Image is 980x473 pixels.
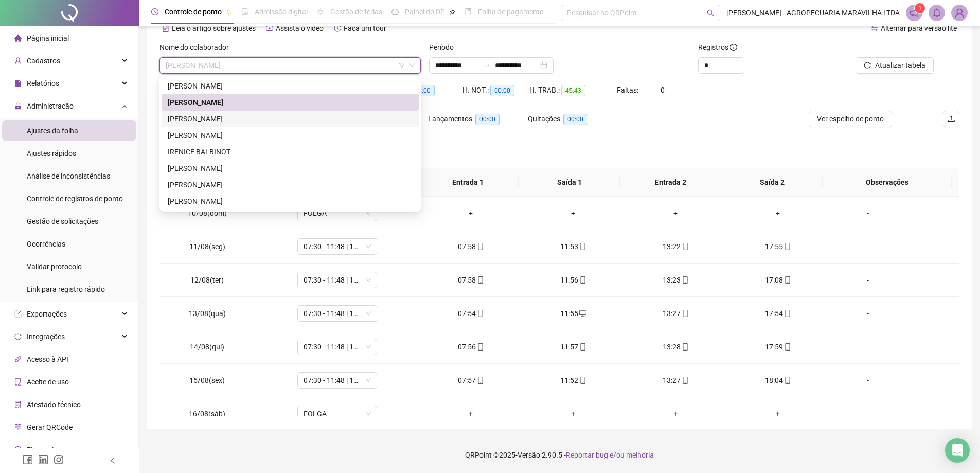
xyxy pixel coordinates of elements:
[396,84,462,96] div: HE 3:
[578,310,586,317] span: desktop
[681,276,689,284] span: mobile
[838,274,898,286] div: -
[476,343,484,351] span: mobile
[226,9,232,15] span: pushpin
[162,177,419,193] div: ROGERIO SCHUMANN
[317,8,324,15] span: sun
[162,25,169,32] span: file-text
[735,375,821,386] div: 18:04
[165,8,222,16] span: Controle de ponto
[838,207,898,219] div: -
[633,241,719,252] div: 13:22
[530,274,616,286] div: 11:56
[429,42,460,53] label: Período
[14,446,22,453] span: dollar
[27,262,82,271] span: Validar protocolo
[661,86,665,94] span: 0
[721,168,823,197] th: Saída 2
[391,8,399,15] span: dashboard
[399,62,405,68] span: filter
[633,207,719,219] div: +
[519,168,620,197] th: Saída 1
[633,341,719,353] div: 13:28
[27,217,98,225] span: Gestão de solicitações
[255,8,308,16] span: Admissão digital
[27,195,123,203] span: Controle de registros de ponto
[952,5,967,21] img: 87767
[276,24,324,32] span: Assista o vídeo
[530,241,616,252] div: 11:53
[162,78,419,94] div: AMANDA KRIESER
[783,377,791,384] span: mobile
[14,333,22,340] span: sync
[168,146,413,157] div: IRENICE BALBINOT
[27,127,78,135] span: Ajustes da folha
[428,308,514,319] div: 07:54
[38,454,48,465] span: linkedin
[428,375,514,386] div: 07:57
[476,276,484,284] span: mobile
[529,84,617,96] div: H. TRAB.:
[304,272,371,288] span: 07:30 - 11:48 | 13:15 - 17:45
[530,341,616,353] div: 11:57
[330,8,382,16] span: Gestão de férias
[162,127,419,144] div: GABRIEL ZANATTA
[27,57,60,65] span: Cadastros
[823,168,952,197] th: Observações
[530,408,616,419] div: +
[190,343,224,351] span: 14/08(qui)
[27,400,81,409] span: Atestado técnico
[168,130,413,141] div: [PERSON_NAME]
[27,285,105,293] span: Link para registro rápido
[27,240,65,248] span: Ocorrências
[14,57,22,64] span: user-add
[838,341,898,353] div: -
[428,113,528,125] div: Lançamentos:
[304,373,371,388] span: 07:30 - 11:48 | 13:15 - 17:45
[518,451,540,459] span: Versão
[14,34,22,42] span: home
[14,424,22,431] span: qrcode
[189,410,225,418] span: 16/08(sáb)
[189,242,225,251] span: 11/08(seg)
[918,5,922,12] span: 1
[27,34,69,42] span: Página inicial
[563,114,587,125] span: 00:00
[162,193,419,209] div: ROGIANI SCHUMANN
[334,25,341,32] span: history
[566,451,654,459] span: Reportar bug e/ou melhoria
[838,408,898,419] div: -
[681,243,689,250] span: mobile
[681,377,689,384] span: mobile
[838,375,898,386] div: -
[304,339,371,355] span: 07:30 - 11:48 | 13:15 - 17:45
[783,343,791,351] span: mobile
[707,9,715,17] span: search
[159,42,236,53] label: Nome do colaborador
[14,401,22,408] span: solution
[139,437,980,473] footer: QRPoint © 2025 - 2.90.5 -
[14,80,22,87] span: file
[166,58,415,73] span: DJONATAN DE OLIVEIRA
[476,243,484,250] span: mobile
[162,94,419,111] div: DJONATAN DE OLIVEIRA
[809,111,892,127] button: Ver espelho de ponto
[561,85,585,96] span: 45:43
[190,276,224,284] span: 12/08(ter)
[189,309,226,318] span: 13/08(qua)
[831,177,943,188] span: Observações
[617,86,640,94] span: Faltas:
[409,62,415,68] span: down
[417,168,519,197] th: Entrada 1
[483,61,491,69] span: to
[449,9,455,15] span: pushpin
[726,7,900,19] span: [PERSON_NAME] - AGROPECUARIA MARAVILHA LTDA
[465,8,472,15] span: book
[578,343,586,351] span: mobile
[304,306,371,321] span: 07:30 - 11:48 | 13:15 - 17:45
[168,163,413,174] div: [PERSON_NAME]
[735,207,821,219] div: +
[23,454,33,465] span: facebook
[483,61,491,69] span: swap-right
[530,207,616,219] div: +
